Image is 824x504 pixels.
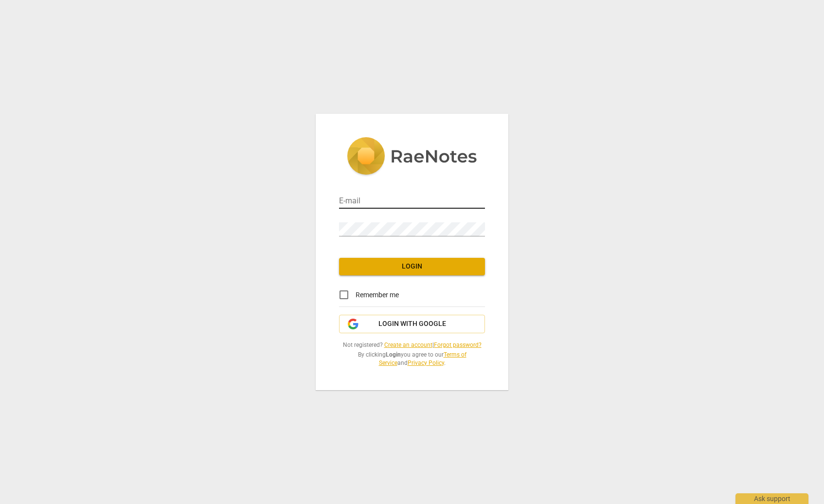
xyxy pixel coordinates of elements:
a: Create an account [384,342,432,348]
a: Forgot password? [434,342,482,348]
img: 5ac2273c67554f335776073100b6d88f.svg [347,137,477,177]
span: Login with Google [378,319,446,329]
a: Terms of Service [379,351,466,366]
span: Remember me [356,290,399,300]
span: Login [347,262,477,271]
span: Not registered? | [339,341,485,349]
button: Login with Google [339,315,485,333]
span: By clicking you agree to our and . [339,351,485,367]
a: Privacy Policy [408,360,444,366]
button: Login [339,258,485,275]
b: Login [386,351,401,358]
div: Ask support [735,493,808,504]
